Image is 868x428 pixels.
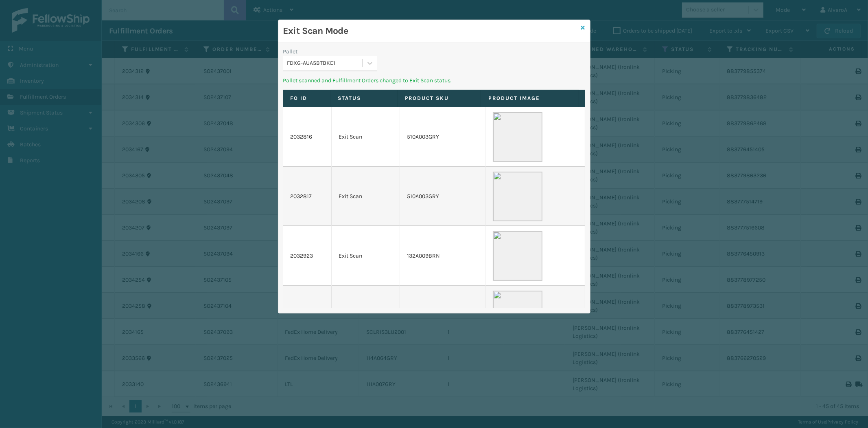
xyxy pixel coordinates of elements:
[283,47,298,56] label: Pallet
[332,107,400,167] td: Exit Scan
[400,286,485,345] td: 123A045BLU
[338,95,390,102] label: Status
[400,226,485,286] td: 132A009BRN
[291,192,312,201] a: 2032817
[332,286,400,345] td: Exit Scan
[283,76,585,85] p: Pallet scanned and Fulfillment Orders changed to Exit Scan status.
[493,291,542,340] img: 51104088640_40f294f443_o-scaled-700x700.jpg
[400,107,485,167] td: 510A003GRY
[332,167,400,226] td: Exit Scan
[287,59,363,68] div: FDXG-AUASBTBKE1
[493,112,542,162] img: 51104088640_40f294f443_o-scaled-700x700.jpg
[291,252,313,260] a: 2032923
[332,226,400,286] td: Exit Scan
[400,167,485,226] td: 510A003GRY
[488,95,571,102] label: Product Image
[283,25,578,37] h3: Exit Scan Mode
[405,95,474,102] label: Product SKU
[291,95,323,102] label: FO ID
[493,231,542,281] img: 51104088640_40f294f443_o-scaled-700x700.jpg
[291,133,313,141] a: 2032816
[493,172,542,221] img: 51104088640_40f294f443_o-scaled-700x700.jpg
